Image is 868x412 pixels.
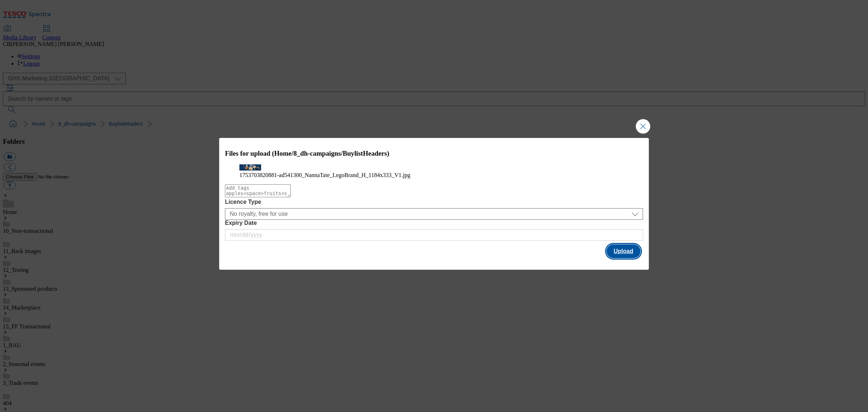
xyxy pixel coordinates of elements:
[636,119,650,134] button: Close Modal
[239,164,261,171] img: preview
[225,220,643,226] label: Expiry Date
[239,172,629,178] figcaption: 1753703820881-ad541300_NannaTate_LegoBrand_H_1184x333_V1.jpg
[219,138,649,270] div: Modal
[225,199,643,205] label: Licence Type
[225,150,643,157] h3: Files for upload (Home/8_dh-campaigns/BuylistHeaders)
[607,244,641,258] button: Upload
